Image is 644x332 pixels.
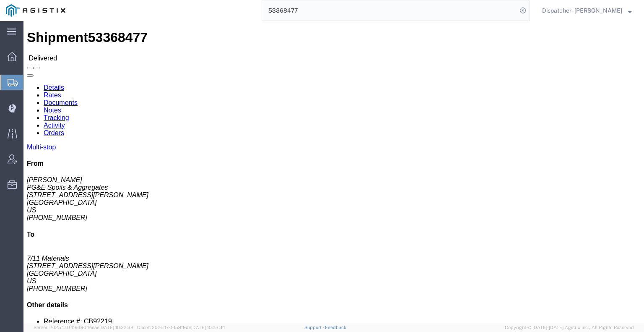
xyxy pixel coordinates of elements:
span: Client: 2025.17.0-159f9de [137,325,225,330]
span: Copyright © [DATE]-[DATE] Agistix Inc., All Rights Reserved [505,324,634,331]
span: [DATE] 10:23:34 [191,325,225,330]
input: Search for shipment number, reference number [262,0,517,21]
span: Server: 2025.17.0-1194904eeae [34,325,133,330]
span: [DATE] 10:32:38 [99,325,133,330]
a: Feedback [325,325,346,330]
a: Support [304,325,325,330]
button: Dispatcher - [PERSON_NAME] [542,5,632,16]
img: logo [6,4,65,17]
iframe: FS Legacy Container [23,21,644,323]
span: Dispatcher - Cameron Bowman [542,6,622,15]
